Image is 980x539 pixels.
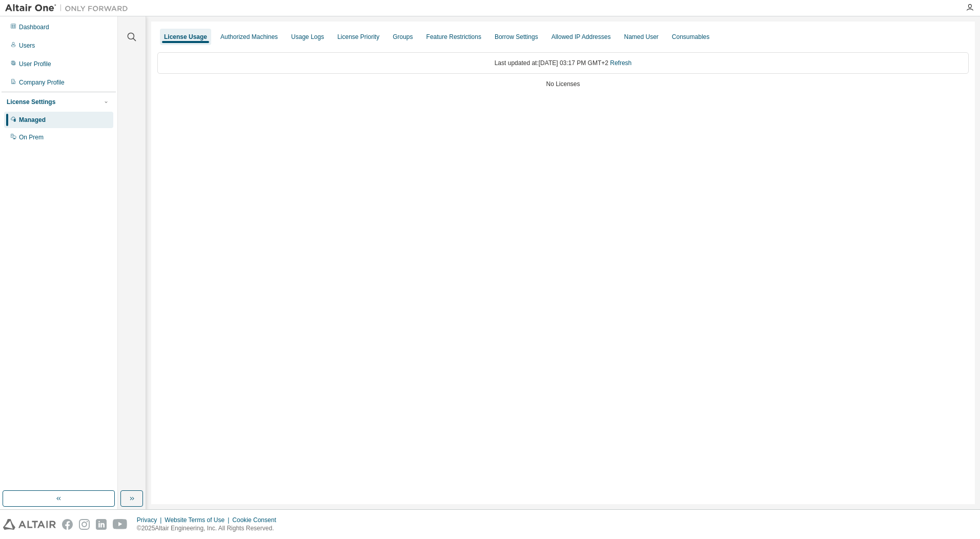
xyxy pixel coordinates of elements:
[291,33,324,41] div: Usage Logs
[495,33,538,41] div: Borrow Settings
[232,516,282,524] div: Cookie Consent
[165,516,232,524] div: Website Terms of Use
[19,23,49,31] div: Dashboard
[5,3,133,13] img: Altair One
[337,33,379,41] div: License Priority
[610,59,631,67] a: Refresh
[19,116,46,124] div: Managed
[96,519,107,530] img: linkedin.svg
[113,519,128,530] img: youtube.svg
[19,78,65,87] div: Company Profile
[19,60,51,68] div: User Profile
[62,519,73,530] img: facebook.svg
[157,52,969,74] div: Last updated at: [DATE] 03:17 PM GMT+2
[137,516,165,524] div: Privacy
[164,33,207,41] div: License Usage
[552,33,611,41] div: Allowed IP Addresses
[19,42,35,50] div: Users
[19,133,44,141] div: On Prem
[220,33,278,41] div: Authorized Machines
[7,98,55,106] div: License Settings
[79,519,90,530] img: instagram.svg
[393,33,413,41] div: Groups
[624,33,658,41] div: Named User
[672,33,709,41] div: Consumables
[426,33,481,41] div: Feature Restrictions
[137,524,282,533] p: © 2025 Altair Engineering, Inc. All Rights Reserved.
[157,80,969,88] div: No Licenses
[3,519,56,530] img: altair_logo.svg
